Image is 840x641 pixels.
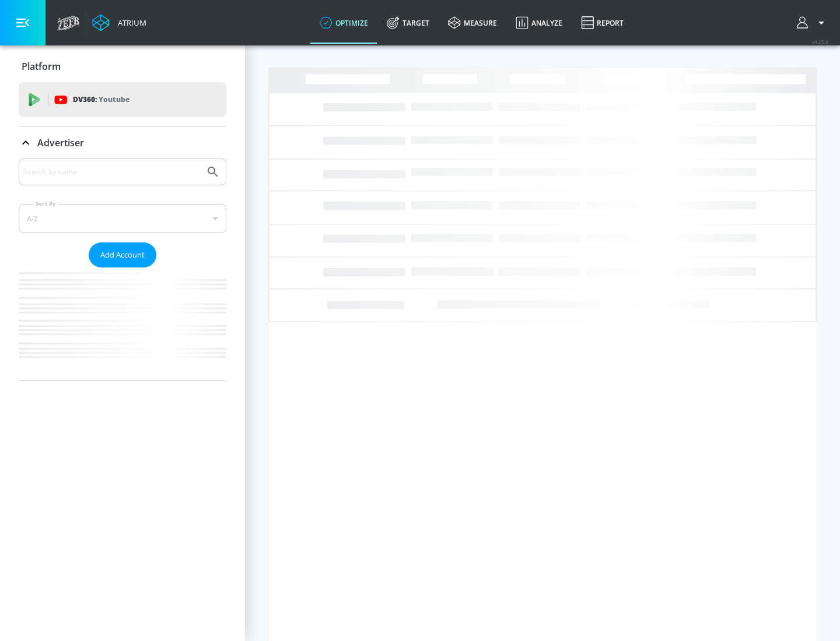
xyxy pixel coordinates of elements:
a: Target [377,2,439,44]
div: A-Z [19,204,226,233]
a: optimize [310,2,377,44]
div: Advertiser [19,126,226,159]
a: Analyze [506,2,572,44]
div: Platform [19,50,226,83]
span: v 4.25.4 [812,38,828,45]
p: Advertiser [37,136,84,149]
a: measure [439,2,506,44]
p: Youtube [99,93,129,105]
a: Atrium [92,14,146,31]
label: Sort By [33,200,58,207]
div: Advertiser [19,159,226,381]
p: Platform [22,60,61,73]
nav: list of Advertiser [19,267,226,381]
button: Add Account [89,242,156,267]
p: DV360: [73,93,129,106]
div: Atrium [113,17,146,28]
input: Search by name [23,164,200,179]
span: Add Account [100,248,145,262]
a: Report [572,2,633,44]
div: DV360: Youtube [19,82,226,117]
